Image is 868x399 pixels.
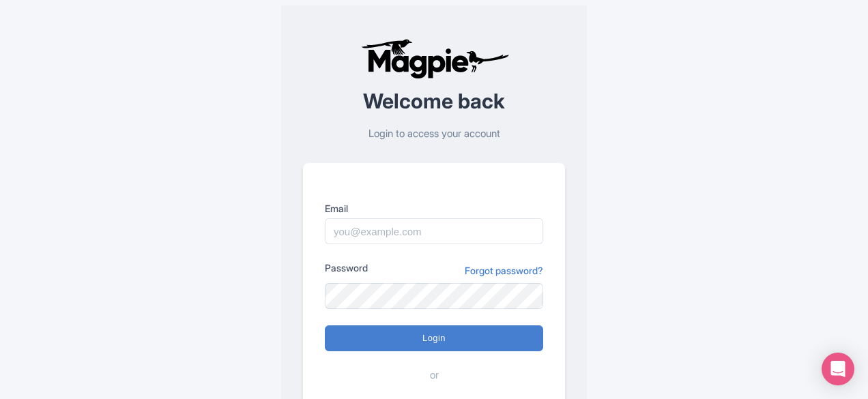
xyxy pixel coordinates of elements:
h2: Welcome back [303,90,565,113]
label: Password [325,261,368,275]
span: or [430,368,439,383]
input: you@example.com [325,218,543,244]
img: logo-ab69f6fb50320c5b225c76a69d11143b.png [358,38,511,79]
div: Open Intercom Messenger [822,353,854,385]
input: Login [325,325,543,351]
p: Login to access your account [303,126,565,142]
a: Forgot password? [465,263,543,278]
label: Email [325,201,543,216]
